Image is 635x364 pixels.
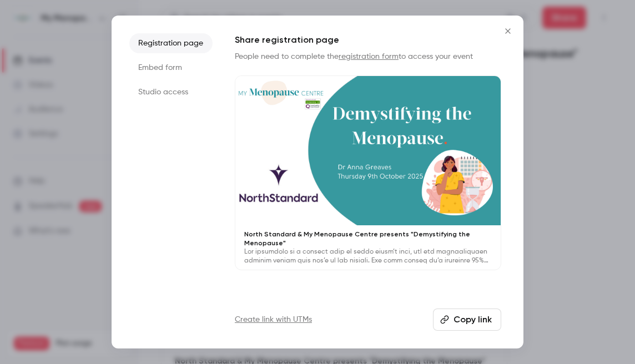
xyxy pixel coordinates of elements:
[129,33,213,53] li: Registration page
[235,75,501,270] a: North Standard & My Menopause Centre presents "Demystifying the Menopause"Lor ipsumdolo si a cons...
[235,51,501,62] p: People need to complete the to access your event
[339,53,399,60] a: registration form
[129,82,213,102] li: Studio access
[497,20,519,42] button: Close
[235,33,501,47] h1: Share registration page
[235,314,312,325] a: Create link with UTMs
[244,230,492,247] p: North Standard & My Menopause Centre presents "Demystifying the Menopause"
[244,247,492,265] p: Lor ipsumdolo si a consect adip el seddo eiusm’t inci, utl etd magnaaliquaen adminim veniam quis ...
[129,58,213,78] li: Embed form
[433,309,501,331] button: Copy link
